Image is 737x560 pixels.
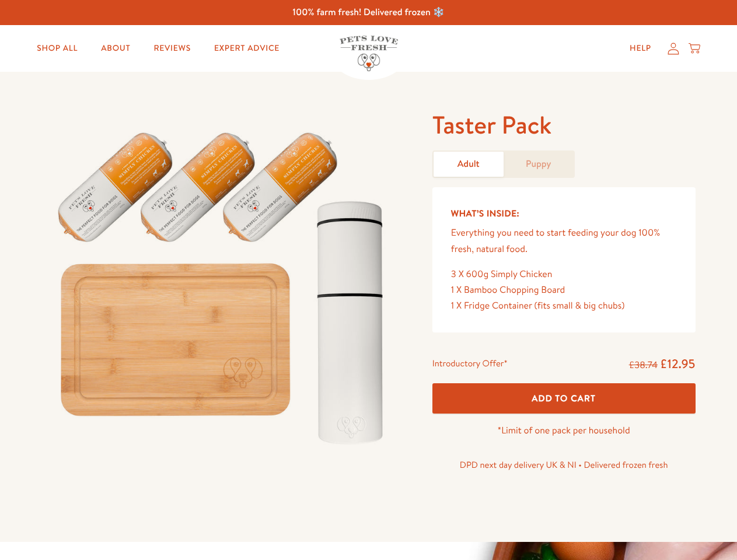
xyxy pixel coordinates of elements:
img: Taster Pack - Adult [42,109,404,457]
p: Everything you need to start feeding your dog 100% fresh, natural food. [451,225,677,257]
img: Pets Love Fresh [340,36,398,71]
span: 1 X Bamboo Chopping Board [451,283,565,296]
a: Puppy [504,152,574,177]
a: Help [620,37,661,60]
p: DPD next day delivery UK & NI • Delivered frozen fresh [432,457,696,473]
div: Introductory Offer* [432,356,508,373]
a: Adult [434,152,504,177]
a: Reviews [144,37,200,60]
button: Add To Cart [432,383,696,414]
a: About [92,37,139,60]
h5: What’s Inside: [451,206,677,221]
p: *Limit of one pack per household [432,423,696,439]
a: Shop All [27,37,87,60]
span: £12.95 [660,355,696,372]
s: £38.74 [629,359,658,372]
div: 1 X Fridge Container (fits small & big chubs) [451,298,677,314]
h1: Taster Pack [432,109,696,141]
div: 3 X 600g Simply Chicken [451,267,677,282]
a: Expert Advice [205,37,289,60]
span: Add To Cart [532,392,596,404]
